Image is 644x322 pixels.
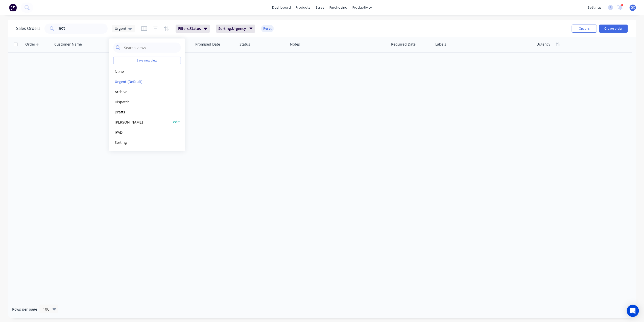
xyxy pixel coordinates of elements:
div: sales [313,4,327,11]
a: dashboard [270,4,293,11]
button: Drafts [113,109,171,115]
button: Options [572,25,597,33]
button: Sorting:Urgency [216,25,255,33]
button: Create order [599,25,628,33]
button: Filters:Status [176,25,210,33]
span: GC [631,5,635,10]
span: Filters: Status [178,26,201,31]
div: Open Intercom Messenger [627,305,639,317]
div: productivity [350,4,374,11]
input: Search views [124,43,178,53]
button: [PERSON_NAME] [113,119,171,125]
div: Urgency [536,42,550,47]
span: Rows per page [12,307,37,312]
img: Factory [9,4,17,11]
div: Status [240,42,250,47]
button: None [113,69,171,74]
span: Sorting: Urgency [219,26,246,31]
button: Reset [261,25,274,32]
div: settings [585,4,604,11]
div: Customer Name [54,42,82,47]
button: IPAD [113,129,171,135]
div: products [293,4,313,11]
div: Required Date [391,42,416,47]
div: Labels [435,42,446,47]
button: Dispatch [113,99,171,105]
h1: Sales Orders [16,26,40,31]
button: Archive [113,89,171,95]
div: Promised Date [195,42,220,47]
div: purchasing [327,4,350,11]
div: Order # [25,42,39,47]
button: edit [173,119,180,125]
input: Search... [59,24,108,34]
button: Save new view [113,57,181,64]
button: Urgent (Default) [113,79,171,85]
span: Urgent [115,26,126,31]
button: Sorting [113,139,171,145]
div: Notes [290,42,300,47]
